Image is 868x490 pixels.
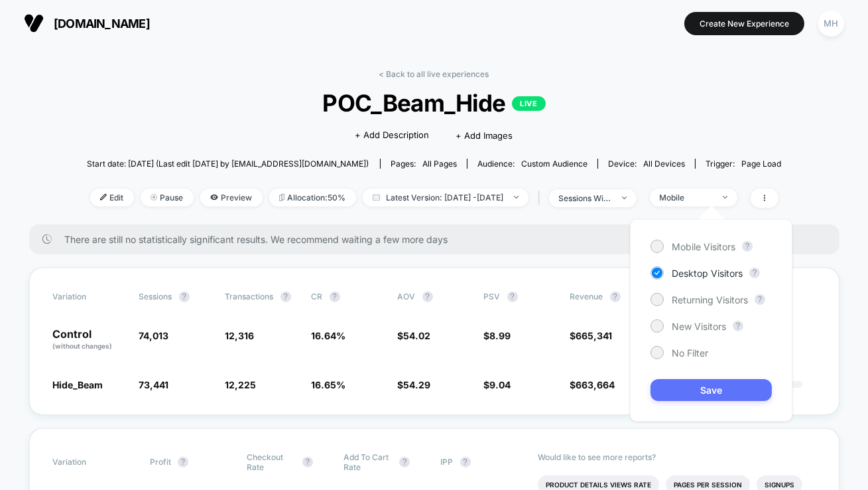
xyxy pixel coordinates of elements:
button: ? [742,241,753,252]
span: 663,664 [576,379,615,390]
span: 16.65 % [312,379,346,390]
img: calendar [373,194,380,201]
span: 12,225 [225,379,257,390]
span: Page Load [741,159,781,169]
span: Variation [53,452,126,472]
div: sessions with impression [559,193,612,203]
div: Trigger: [706,159,781,169]
span: (without changes) [53,342,113,350]
span: $ [398,379,431,390]
span: Add To Cart Rate [343,452,393,472]
span: New Visitors [672,321,726,332]
button: ? [330,291,340,302]
button: ? [178,457,188,467]
span: IPP [441,457,454,467]
button: ? [610,291,621,302]
button: ? [422,291,433,302]
div: Pages: [391,159,457,169]
span: $ [484,330,511,341]
div: Mobile [660,193,713,203]
span: $ [484,379,511,390]
span: [DOMAIN_NAME] [54,17,150,31]
span: $ [570,330,613,341]
span: 16.64 % [312,330,346,341]
span: Hide_Beam [53,379,103,390]
button: [DOMAIN_NAME] [20,13,154,34]
button: MH [814,10,848,37]
span: Device: [597,159,695,169]
img: Visually logo [24,13,44,33]
img: edit [100,194,107,201]
button: ? [179,291,190,302]
span: Custom Audience [521,159,588,169]
p: LIVE [512,96,545,111]
span: + Add Description [355,129,430,142]
span: AOV [398,291,416,301]
p: Would like to see more reports? [538,452,816,462]
span: Start date: [DATE] (Last edit [DATE] by [EMAIL_ADDRESS][DOMAIN_NAME]) [87,159,369,169]
span: 54.02 [404,330,431,341]
span: Mobile Visitors [672,241,735,252]
span: all pages [422,159,457,169]
img: end [151,194,157,201]
button: Create New Experience [684,12,804,35]
span: + Add Images [456,130,513,141]
span: $ [398,330,431,341]
span: Sessions [139,291,172,301]
a: < Back to all live experiences [379,69,489,79]
button: ? [302,457,313,467]
span: 54.29 [404,379,431,390]
img: end [723,196,727,199]
span: all devices [643,159,685,169]
button: Save [651,379,772,401]
p: Control [53,329,126,351]
button: ? [507,291,518,302]
span: Variation [53,291,126,302]
span: Desktop Visitors [672,268,743,279]
span: 12,316 [225,330,255,341]
span: 9.04 [490,379,511,390]
span: 74,013 [139,330,169,341]
button: ? [399,457,410,467]
button: ? [460,457,471,467]
button: ? [733,321,743,331]
span: 8.99 [490,330,511,341]
img: end [514,196,519,199]
div: Audience: [477,159,588,169]
span: No Filter [672,347,708,359]
span: PSV [484,291,501,301]
span: Pause [141,189,194,206]
button: ? [755,294,765,305]
span: CR [312,291,323,301]
div: MH [818,11,844,37]
span: Revenue [570,291,603,301]
button: ? [749,268,760,278]
span: Transactions [225,291,274,301]
span: Edit [90,189,134,206]
span: | [535,189,549,208]
span: Allocation: 50% [269,189,356,206]
span: $ [570,379,615,390]
span: Latest Version: [DATE] - [DATE] [363,189,528,206]
span: POC_Beam_Hide [121,89,747,117]
img: end [622,197,627,199]
span: Returning Visitors [672,294,748,305]
span: 665,341 [576,330,613,341]
span: There are still no statistically significant results. We recommend waiting a few more days [65,234,813,245]
span: Preview [200,189,263,206]
img: rebalance [279,194,284,201]
button: ? [280,291,291,302]
span: Profit [150,457,171,467]
span: Checkout Rate [247,452,296,472]
span: 73,441 [139,379,169,390]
